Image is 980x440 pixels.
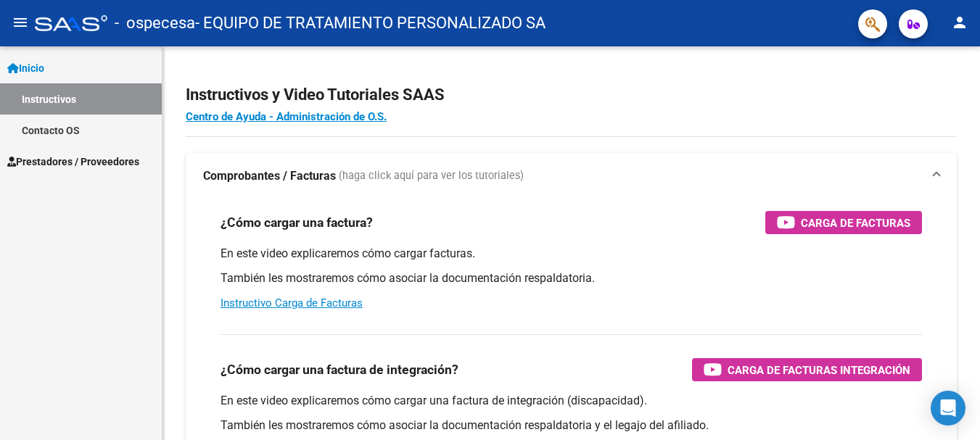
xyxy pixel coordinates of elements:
p: También les mostraremos cómo asociar la documentación respaldatoria y el legajo del afiliado. [221,418,922,433]
p: En este video explicaremos cómo cargar una factura de integración (discapacidad). [221,393,922,409]
h3: ¿Cómo cargar una factura de integración? [221,360,458,380]
span: Carga de Facturas [801,214,910,232]
span: Carga de Facturas Integración [728,361,910,379]
span: (haga click aquí para ver los tutoriales) [339,168,524,184]
button: Carga de Facturas Integración [692,358,922,381]
a: Instructivo Carga de Facturas [221,296,363,310]
p: También les mostraremos cómo asociar la documentación respaldatoria. [221,270,922,286]
mat-icon: menu [12,14,29,31]
span: - EQUIPO DE TRATAMIENTO PERSONALIZADO SA [195,7,545,39]
mat-icon: person [951,14,968,31]
h3: ¿Cómo cargar una factura? [221,212,373,233]
h2: Instructivos y Video Tutoriales SAAS [186,81,957,109]
a: Centro de Ayuda - Administración de O.S. [186,110,387,123]
span: Inicio [7,60,44,76]
div: Open Intercom Messenger [931,391,965,426]
span: - ospecesa [115,7,195,39]
button: Carga de Facturas [765,211,922,234]
p: En este video explicaremos cómo cargar facturas. [221,246,922,262]
strong: Comprobantes / Facturas [203,168,336,184]
mat-expansion-panel-header: Comprobantes / Facturas (haga click aquí para ver los tutoriales) [186,153,957,199]
span: Prestadores / Proveedores [7,154,139,170]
